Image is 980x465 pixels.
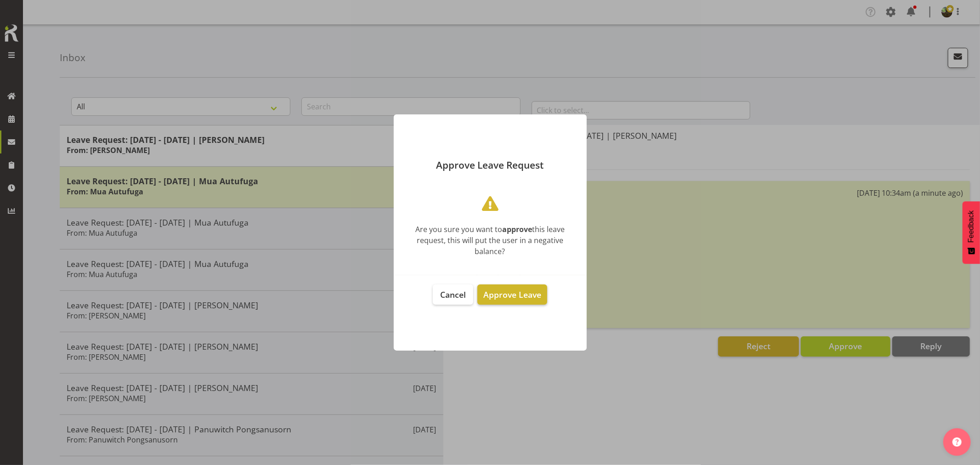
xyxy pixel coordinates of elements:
div: Are you sure you want to this leave request, this will put the user in a negative balance? [408,224,573,257]
span: Approve Leave [483,289,541,300]
button: Approve Leave [477,284,547,305]
button: Feedback - Show survey [963,201,980,264]
p: Approve Leave Request [403,160,578,170]
img: help-xxl-2.png [952,437,962,447]
span: Feedback [967,210,975,243]
button: Cancel [433,284,473,305]
span: Cancel [440,289,466,300]
b: approve [502,224,532,234]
